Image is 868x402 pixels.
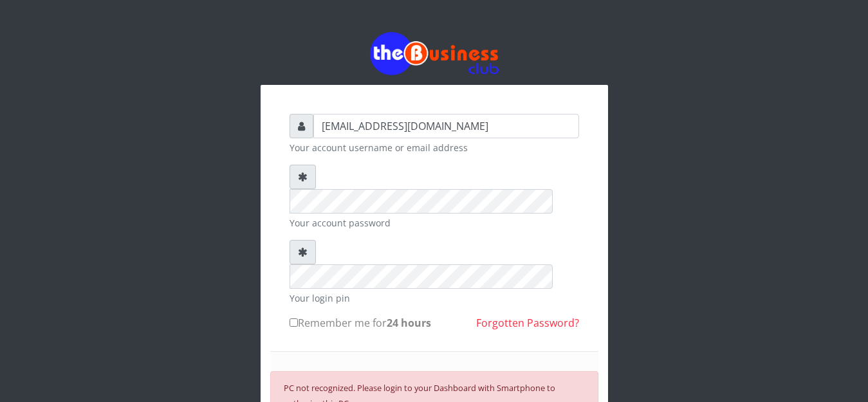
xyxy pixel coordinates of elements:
b: 24 hours [387,316,431,330]
input: Username or email address [313,114,579,138]
small: Your account username or email address [290,141,579,154]
label: Remember me for [290,315,431,331]
small: Your login pin [290,291,579,305]
a: Forgotten Password? [476,316,579,330]
input: Remember me for24 hours [290,318,298,327]
small: Your account password [290,216,579,230]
